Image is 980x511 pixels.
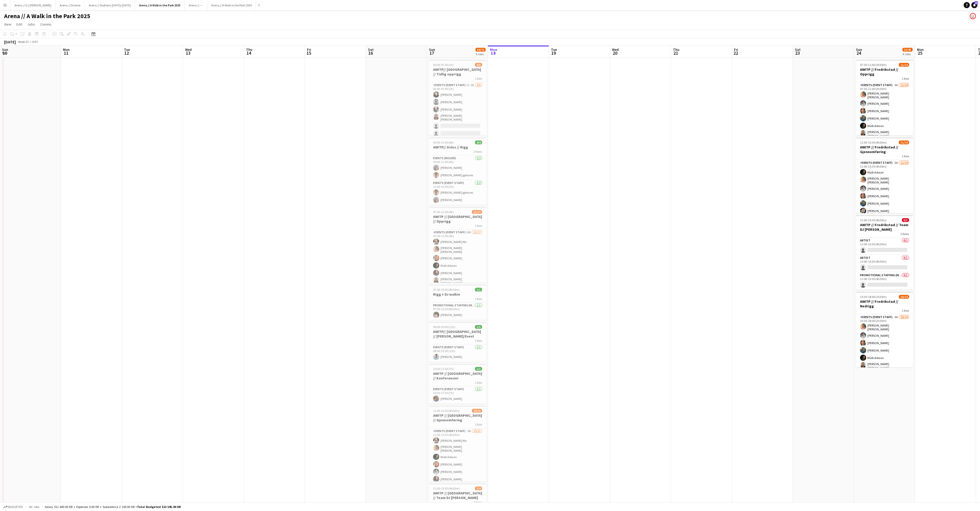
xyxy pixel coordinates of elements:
span: 18 [489,50,497,56]
app-card-role: Events (Rigger)2/205:00-11:00 (6h)[PERSON_NAME][PERSON_NAME] gjelsnes [429,155,486,180]
button: Arena // DJ [PERSON_NAME] [10,0,56,10]
span: 1/1 [475,288,482,292]
h3: Rigg + DJ walkie [429,292,486,297]
span: 1 Role [475,423,482,426]
h3: AWITP// [GEOGRAPHIC_DATA] // [PERSON_NAME]/Event [429,329,486,339]
span: 07:00-15:30 (8h30m) [433,288,460,292]
span: 07:30-11:00 (3h30m) [860,63,887,67]
span: Edit [16,22,22,27]
button: Budgeted [3,504,24,510]
app-job-card: 11:00-15:30 (4h30m)0/3AWITP // Fredrikstad // Team DJ [PERSON_NAME]3 RolesArtist0/111:00-15:30 (4... [856,215,913,290]
span: 1/1 [475,325,482,329]
div: [DATE] [4,39,16,44]
app-job-card: 15:30-18:00 (2h30m)10/14AWITP // Fredrikstad // Nedrigg1 RoleEvents (Event Staff)3A10/1415:30-18:... [856,292,913,367]
button: Arena // --- [185,0,207,10]
h3: AWITP // Fredrikstad // Gjennomføring [856,145,913,154]
span: Budgeted [8,505,23,509]
span: 11/14 [899,63,909,67]
div: CEST [32,40,38,44]
span: Sun [856,47,862,52]
span: 0/3 [902,218,909,222]
span: 05:00-07:00 (2h) [433,63,454,67]
h3: AWITP// [GEOGRAPHIC_DATA] // Tidlig opprigg [429,67,486,76]
span: 11/14 [899,141,909,144]
span: 3 Roles [473,500,482,504]
app-card-role: Events (Event Staff)1I2A4/605:00-07:00 (2h)[PERSON_NAME][PERSON_NAME][PERSON_NAME][PERSON_NAME] [... [429,82,486,138]
app-card-role: Promotional Staffing (Mascot)1/107:00-15:30 (8h30m)[PERSON_NAME] [429,303,486,320]
span: Fri [734,47,738,52]
span: Fri [307,47,311,52]
h3: AWITP // Fredrikstad // Opprigg [856,67,913,76]
div: 11:00-15:30 (4h30m)11/14AWITP // Fredrikstad // Gjennomføring1 RoleEvents (Event Staff)5A11/1411:... [856,137,913,213]
div: 07:30-11:00 (3h30m)11/14AWITP // Fredrikstad // Opprigg1 RoleEvents (Event Staff)3A11/1407:30-11:... [856,60,913,135]
app-user-avatar: Tuva Bakken [970,13,976,19]
span: 14 [245,50,252,56]
span: 11:00-15:30 (4h30m) [860,141,887,144]
span: 11:00-15:30 (4h30m) [433,486,460,490]
span: 11:00-15:30 (4h30m) [433,409,460,413]
a: 16 [971,2,977,8]
span: View [4,22,11,27]
h3: AWITP // Fredrikstad // Team DJ [PERSON_NAME] [856,223,913,232]
span: 11:00-15:30 (4h30m) [860,218,887,222]
span: Sun [429,47,435,52]
app-job-card: 10:30-17:30 (7h)1/1AWITP // [GEOGRAPHIC_DATA] // Konferansier1 RoleEvents (Event Staff)1/110:30-1... [429,364,486,404]
app-card-role: Events (Event Staff)1/108:00-20:00 (12h)[PERSON_NAME] [429,344,486,362]
app-card-role: Events (Event Staff)5A11/1411:00-15:30 (4h30m)Malk Adwan[PERSON_NAME] [PERSON_NAME][PERSON_NAME][... [856,160,913,277]
span: 10:30-17:30 (7h) [433,367,454,371]
h1: Arena // A Walk in the Park 2025 [4,12,90,20]
h3: AWITP // [GEOGRAPHIC_DATA] // Opprigg [429,214,486,224]
button: Arena // SnøFønn [DATE]-[DATE] [85,0,135,10]
span: 1 Role [475,224,482,228]
span: 12 [123,50,130,56]
span: 25 [916,50,924,56]
span: 1 Role [902,154,909,158]
span: Sun [2,47,8,52]
app-card-role: Events (Event Staff)2/211:00-13:00 (2h)[PERSON_NAME] gjelsnes[PERSON_NAME] [429,180,486,205]
app-card-role: Events (Event Staff)3A11/1407:30-11:00 (3h30m)[PERSON_NAME] [PERSON_NAME][PERSON_NAME][PERSON_NAM... [856,82,913,201]
span: Thu [246,47,252,52]
span: Tue [551,47,557,52]
div: 05:00-07:00 (2h)4/6AWITP// [GEOGRAPHIC_DATA] // Tidlig opprigg1 RoleEvents (Event Staff)1I2A4/605... [429,60,486,135]
span: 11 [62,50,70,56]
div: 4 Jobs [903,52,912,56]
span: 1/1 [475,367,482,371]
button: Arena // A Walk in the Park 2024 [207,0,256,10]
span: Mon [917,47,924,52]
div: 11:00-15:30 (4h30m)19/21AWITP // [GEOGRAPHIC_DATA] // Gjennomføring1 RoleEvents (Event Staff)9A19... [429,406,486,481]
app-job-card: 08:00-20:00 (12h)1/1AWITP// [GEOGRAPHIC_DATA] // [PERSON_NAME]/Event1 RoleEvents (Event Staff)1/1... [429,322,486,362]
h3: AWITP // [GEOGRAPHIC_DATA] // Gjennomføring [429,413,486,422]
span: 08:00-20:00 (12h) [433,325,455,329]
h3: AWITP // [GEOGRAPHIC_DATA] // Team DJ [PERSON_NAME] [429,491,486,500]
span: 19 [550,50,557,56]
span: 16 [974,1,978,5]
span: 1 Role [475,339,482,343]
app-card-role: Promotional Staffing (Mascot)0/111:00-15:30 (4h30m) [856,272,913,290]
span: Sat [368,47,374,52]
span: 32/45 [902,48,913,52]
span: Wed [612,47,619,52]
h3: AWITP// Oslos // Rigg [429,145,486,149]
span: 22 [733,50,738,56]
span: 4/4 [475,141,482,144]
span: 64/72 [475,48,486,52]
span: 15/17 [472,210,482,214]
span: 15 [306,50,311,56]
app-job-card: 07:00-11:00 (4h)15/17AWITP // [GEOGRAPHIC_DATA] // Opprigg1 RoleEvents (Event Staff)10A15/1707:00... [429,207,486,283]
span: Thu [673,47,679,52]
span: 4/6 [475,63,482,67]
a: Jobs [25,21,37,28]
span: 3/4 [475,486,482,490]
span: Sat [795,47,801,52]
app-job-card: 05:00-13:00 (8h)4/4AWITP// Oslos // Rigg2 RolesEvents (Rigger)2/205:00-11:00 (6h)[PERSON_NAME][PE... [429,137,486,205]
div: 07:00-15:30 (8h30m)1/1Rigg + DJ walkie1 RolePromotional Staffing (Mascot)1/107:00-15:30 (8h30m)[P... [429,285,486,320]
app-card-role: Artist0/111:00-15:30 (4h30m) [856,238,913,255]
span: 05:00-13:00 (8h) [433,141,454,144]
button: Arena // Diverse [56,0,85,10]
span: Jobs [27,22,35,27]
